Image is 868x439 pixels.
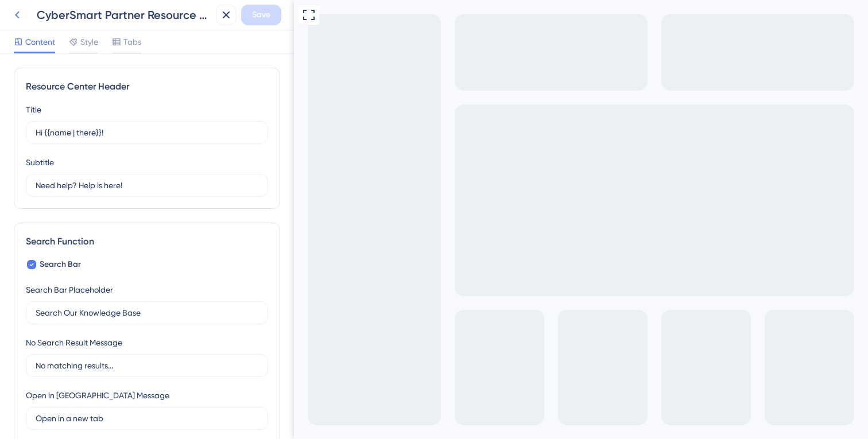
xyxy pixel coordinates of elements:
div: CyberSmart Partner Resource Centre [37,7,211,23]
span: Tabs [123,35,141,49]
input: Title [36,126,258,139]
div: No Search Result Message [26,336,122,349]
div: Resource Center Header [26,80,268,94]
input: Open in a new tab [36,412,258,425]
span: Search Bar [40,258,81,271]
div: 3 [115,6,118,15]
div: Search Bar Placeholder [26,283,113,297]
input: Description [36,179,258,192]
span: Content [25,35,55,49]
div: Title [26,103,41,116]
input: Search Our Knowledge Base [36,306,258,319]
input: No matching results... [36,359,258,372]
span: Save [252,8,270,22]
div: Search Function [26,235,268,248]
span: Style [80,35,98,49]
button: Save [241,5,281,25]
span: Useful Information [27,3,107,17]
div: Subtitle [26,156,54,169]
div: Open in [GEOGRAPHIC_DATA] Message [26,389,169,402]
